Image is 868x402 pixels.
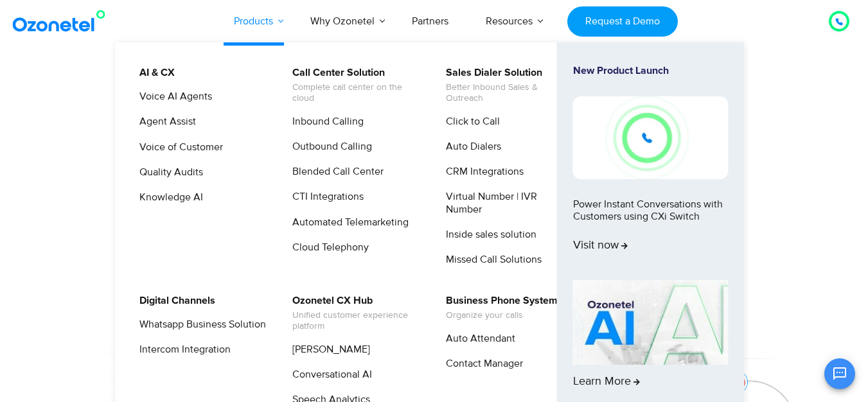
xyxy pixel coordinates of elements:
a: Intercom Integration [131,342,233,358]
a: Missed Call Solutions [438,252,544,268]
div: Turn every conversation into a growth engine for your enterprise. [33,177,836,191]
a: Voice of Customer [131,139,225,155]
img: AI [573,280,729,365]
a: Digital Channels [131,293,217,309]
div: Customer Experiences [33,115,836,177]
a: Quality Audits [131,164,205,180]
a: [PERSON_NAME] [284,342,372,358]
span: Unified customer experience platform [292,310,419,332]
a: Knowledge AI [131,189,205,205]
span: Visit now [573,239,628,253]
a: CTI Integrations [284,189,366,205]
a: Outbound Calling [284,139,374,155]
span: Better Inbound Sales & Outreach [446,82,572,104]
a: Auto Dialers [438,139,503,155]
a: AI & CX [131,65,177,81]
a: Automated Telemarketing [284,214,411,231]
a: Virtual Number | IVR Number [438,189,574,217]
a: Contact Manager [438,356,525,372]
a: Inside sales solution [438,227,538,243]
a: Whatsapp Business Solution [131,317,268,333]
span: Learn More [573,375,640,389]
a: Request a Demo [567,6,677,37]
a: New Product LaunchPower Instant Conversations with Customers using CXi SwitchVisit now [573,65,729,275]
span: Organize your calls [446,310,558,321]
a: Click to Call [438,114,502,130]
span: Complete call center on the cloud [292,82,419,104]
a: Ozonetel CX HubUnified customer experience platform [284,293,421,334]
a: Cloud Telephony [284,240,371,256]
a: Blended Call Center [284,164,385,180]
a: Voice AI Agents [131,89,214,105]
a: Inbound Calling [284,114,366,130]
a: Call Center SolutionComplete call center on the cloud [284,65,421,106]
a: Auto Attendant [438,331,517,347]
button: Open chat [824,358,855,389]
a: Sales Dialer SolutionBetter Inbound Sales & Outreach [438,65,574,106]
a: Business Phone SystemOrganize your calls [438,293,560,323]
a: Conversational AI [284,367,374,383]
img: New-Project-17.png [573,96,729,179]
a: Agent Assist [131,114,198,130]
a: CRM Integrations [438,164,526,180]
div: Orchestrate Intelligent [33,82,836,123]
